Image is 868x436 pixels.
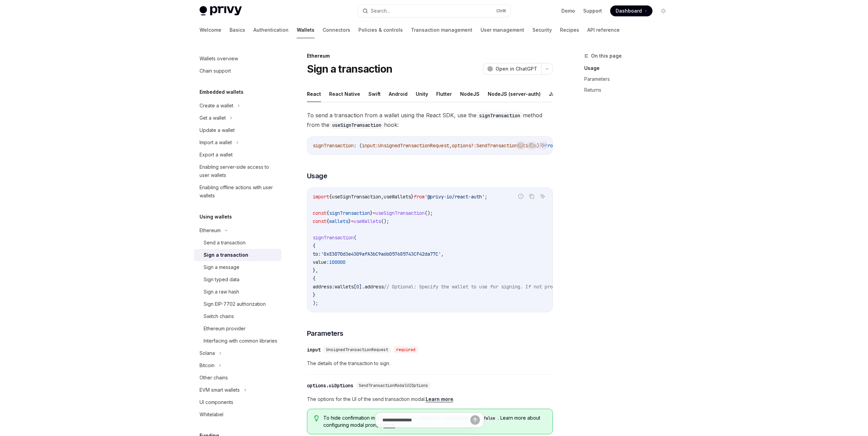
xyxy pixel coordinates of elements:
div: Sign typed data [204,275,239,284]
a: Wallets overview [194,52,281,65]
a: Enabling offline actions with user wallets [194,181,281,202]
span: { [313,275,315,282]
span: UnsignedTransactionRequest [378,142,449,149]
a: Sign a raw hash [194,286,281,298]
a: Policies & controls [358,22,403,38]
a: Connectors [323,22,350,38]
button: Import a wallet [194,136,281,149]
span: (); [425,210,433,216]
div: Chain support [200,67,231,75]
span: ( [354,235,356,241]
div: Update a wallet [200,126,235,134]
span: ]. [359,284,365,290]
button: React [307,86,321,102]
a: Switch chains [194,310,281,322]
button: Report incorrect code [516,141,525,150]
button: Send message [470,415,480,425]
button: NodeJS (server-auth) [488,86,541,102]
button: Flutter [436,86,452,102]
button: Swift [368,86,381,102]
span: 0 [356,284,359,290]
span: const [313,218,326,224]
button: Ask AI [538,141,547,150]
div: Ethereum [200,226,221,235]
span: '@privy-io/react-auth' [425,194,485,200]
span: } [313,292,315,298]
span: import [313,194,329,200]
button: Solana [194,347,281,359]
button: Ask AI [538,192,547,201]
div: UI components [200,398,233,406]
span: Usage [307,171,327,181]
span: address: [313,284,335,290]
span: wallets [329,218,348,224]
img: light logo [200,6,242,16]
span: const [313,210,326,216]
div: Get a wallet [200,114,226,122]
button: Java [549,86,561,102]
span: useSignTransaction [332,194,381,200]
span: = [351,218,354,224]
button: Copy the contents from the code block [527,192,536,201]
a: Demo [561,7,575,14]
button: Android [389,86,408,102]
a: Export a wallet [194,149,281,161]
span: address [365,284,384,290]
span: UnsignedTransactionRequest [326,347,388,352]
a: Returns [584,85,674,95]
span: input [362,142,376,149]
span: Ctrl K [496,8,506,14]
span: [ [354,284,356,290]
span: , [449,142,452,149]
a: Send a transaction [194,237,281,249]
span: useWallets [384,194,411,200]
span: { [326,210,329,216]
a: Recipes [560,22,579,38]
span: // Optional: Specify the wallet to use for signing. If not provided, the first wallet will be used. [384,284,654,290]
div: Sign EIP-7702 authorization [204,300,266,308]
a: Sign a transaction [194,249,281,261]
a: User management [481,22,524,38]
button: Ethereum [194,224,281,237]
span: { [326,218,329,224]
div: Ethereum provider [204,325,246,333]
span: useSignTransaction [376,210,425,216]
span: 100000 [329,259,345,265]
span: SendTransactionModalUIOptions [359,383,428,388]
span: ); [313,300,318,306]
button: Report incorrect code [516,192,525,201]
a: Welcome [200,22,221,38]
div: Whitelabel [200,410,223,419]
a: Transaction management [411,22,472,38]
span: , [441,251,444,257]
div: Import a wallet [200,138,232,147]
span: } [411,194,414,200]
span: = [373,210,376,216]
span: The options for the UI of the send transaction modal. . [307,395,553,403]
div: input [307,346,321,353]
span: wallets [335,284,354,290]
div: Sign a transaction [204,251,248,259]
span: (); [381,218,389,224]
button: EVM smart wallets [194,384,281,396]
span: } [348,218,351,224]
div: Enabling offline actions with user wallets [200,183,277,200]
span: : [376,142,378,149]
button: Bitcoin [194,359,281,372]
a: API reference [587,22,620,38]
span: To send a transaction from a wallet using the React SDK, use the method from the hook: [307,110,553,130]
div: Other chains [200,374,228,382]
span: to: [313,251,321,257]
div: Send a transaction [204,239,246,247]
a: Security [532,22,552,38]
span: The details of the transaction to sign. [307,359,553,367]
button: Toggle dark mode [658,5,669,16]
h5: Embedded wallets [200,88,244,96]
a: Basics [230,22,245,38]
a: Support [583,7,602,14]
a: Enabling server-side access to user wallets [194,161,281,181]
a: Wallets [297,22,314,38]
button: Open in ChatGPT [483,63,541,75]
a: Ethereum provider [194,322,281,335]
div: Wallets overview [200,55,238,63]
